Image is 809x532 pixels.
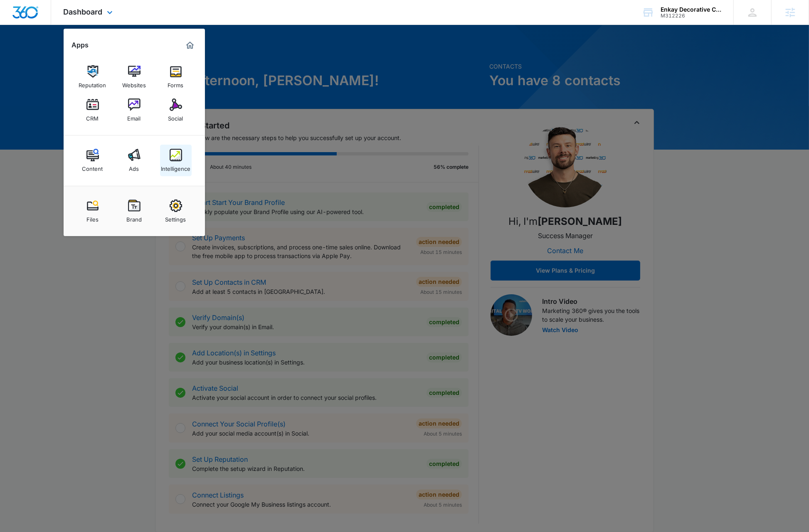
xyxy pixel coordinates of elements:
a: Forms [160,61,192,93]
div: Websites [122,78,146,89]
a: Email [118,94,150,126]
div: Settings [165,212,186,223]
a: Files [77,195,109,227]
div: account name [661,6,721,13]
a: Social [160,94,192,126]
a: CRM [77,94,109,126]
a: Settings [160,195,192,227]
a: Brand [118,195,150,227]
div: Reputation [79,78,106,89]
div: Forms [168,78,184,89]
div: Email [128,111,141,122]
a: Websites [118,61,150,93]
div: Content [82,161,103,172]
div: Brand [126,212,142,223]
a: Marketing 360® Dashboard [183,39,197,52]
div: CRM [86,111,99,122]
a: Content [77,145,109,176]
a: Intelligence [160,145,192,176]
div: Social [168,111,183,122]
a: Reputation [77,61,109,93]
a: Ads [118,145,150,176]
div: Ads [129,161,139,172]
div: Intelligence [161,161,190,172]
div: account id [661,13,721,19]
span: Dashboard [64,7,103,16]
div: Files [86,212,99,223]
h2: Apps [72,41,89,49]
